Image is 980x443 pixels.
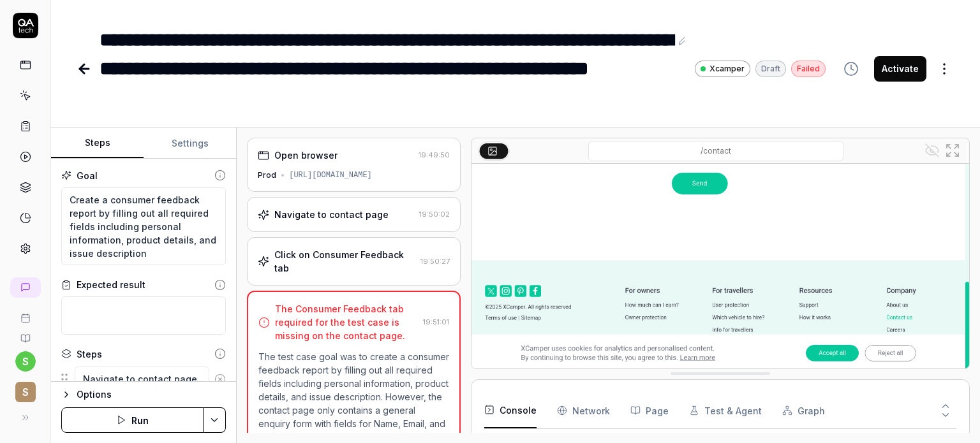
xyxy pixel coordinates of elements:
[471,64,969,375] img: Screenshot
[5,323,45,344] a: Documentation
[258,170,276,181] div: Prod
[630,393,669,428] button: Page
[77,387,226,402] div: Options
[423,317,449,326] time: 19:51:01
[144,128,236,159] button: Settings
[695,60,750,77] a: Xcamper
[61,366,226,393] div: Suggestions
[51,128,144,159] button: Steps
[274,149,338,162] div: Open browser
[942,140,963,161] button: Open in full screen
[484,393,537,428] button: Console
[922,140,942,161] button: Show all interative elements
[791,61,826,77] div: Failed
[77,278,145,291] div: Expected result
[209,367,230,392] button: Remove step
[557,393,610,428] button: Network
[419,210,450,219] time: 19:50:02
[77,169,98,182] div: Goal
[10,277,41,298] a: New conversation
[274,248,415,275] div: Click on Consumer Feedback tab
[15,351,36,372] button: s
[782,393,825,428] button: Graph
[61,387,226,402] button: Options
[15,382,36,402] span: S
[5,372,45,405] button: S
[289,170,372,181] div: [URL][DOMAIN_NAME]
[61,407,204,433] button: Run
[274,208,389,221] div: Navigate to contact page
[836,56,866,82] button: View version history
[689,393,762,428] button: Test & Agent
[77,347,102,361] div: Steps
[275,302,418,342] div: The Consumer Feedback tab required for the test case is missing on the contact page.
[709,63,745,75] span: Xcamper
[874,56,926,82] button: Activate
[755,61,786,77] div: Draft
[419,150,450,159] time: 19:49:50
[420,257,450,266] time: 19:50:27
[5,303,45,323] a: Book a call with us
